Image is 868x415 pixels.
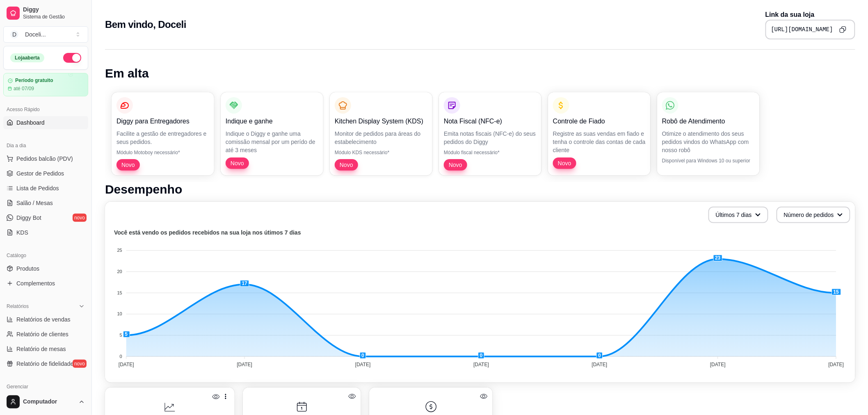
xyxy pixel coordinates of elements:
span: Lista de Pedidos [16,184,59,192]
span: Novo [227,159,247,167]
span: Pedidos balcão (PDV) [16,155,73,163]
div: Doceli ... [25,30,46,39]
a: Relatório de clientes [3,328,88,341]
div: Loja aberta [10,53,44,62]
div: Catálogo [3,249,88,262]
button: Kitchen Display System (KDS)Monitor de pedidos para áreas do estabelecimentoMódulo KDS necessário... [330,92,432,176]
tspan: [DATE] [355,362,371,367]
a: Relatórios de vendas [3,313,88,326]
p: Kitchen Display System (KDS) [335,116,427,126]
tspan: [DATE] [473,362,489,367]
span: Novo [118,161,138,169]
p: Facilite a gestão de entregadores e seus pedidos. [116,130,209,146]
p: Monitor de pedidos para áreas do estabelecimento [335,130,427,146]
tspan: 0 [120,354,122,359]
article: Período gratuito [15,78,53,84]
tspan: 15 [117,290,122,295]
span: Relatórios de vendas [16,315,71,324]
div: Acesso Rápido [3,103,88,116]
p: Módulo fiscal necessário* [444,149,537,156]
p: Disponível para Windows 10 ou superior [662,157,755,164]
span: Relatórios [7,303,29,310]
span: Relatório de clientes [16,330,69,338]
tspan: [DATE] [829,362,844,367]
tspan: [DATE] [119,362,134,367]
pre: [URL][DOMAIN_NAME] [771,25,833,34]
button: Pedidos balcão (PDV) [3,152,88,165]
span: Sistema de Gestão [23,14,85,20]
span: Complementos [16,279,55,287]
span: Novo [336,161,356,169]
p: Indique e ganhe [226,116,318,126]
div: Gerenciar [3,380,88,393]
span: D [10,30,18,39]
h1: Em alta [105,66,855,81]
tspan: 10 [117,312,122,317]
span: Relatório de mesas [16,345,66,353]
button: Nota Fiscal (NFC-e)Emita notas fiscais (NFC-e) do seus pedidos do DiggyMódulo fiscal necessário*Novo [439,92,541,176]
tspan: [DATE] [592,362,608,367]
span: KDS [16,228,28,237]
article: até 07/09 [14,85,34,92]
h1: Desempenho [105,182,855,197]
p: Nota Fiscal (NFC-e) [444,116,537,126]
button: Robô de AtendimentoOtimize o atendimento dos seus pedidos vindos do WhatsApp com nosso robôDispon... [657,92,760,176]
span: Computador [23,398,75,406]
p: Link da sua loja [765,10,855,20]
p: Módulo Motoboy necessário* [116,149,209,156]
a: DiggySistema de Gestão [3,3,88,23]
button: Controle de FiadoRegistre as suas vendas em fiado e tenha o controle das contas de cada clienteNovo [548,92,651,176]
tspan: 5 [120,333,122,337]
text: Você está vendo os pedidos recebidos na sua loja nos útimos 7 dias [114,230,301,236]
span: Diggy Bot [16,214,41,222]
p: Diggy para Entregadores [116,116,209,126]
p: Módulo KDS necessário* [335,149,427,156]
p: Indique o Diggy e ganhe uma comissão mensal por um perído de até 3 meses [226,130,318,154]
span: Dashboard [16,119,45,127]
h2: Bem vindo, Doceli [105,18,186,31]
a: Relatório de mesas [3,342,88,356]
span: Relatório de fidelidade [16,360,73,368]
button: Indique e ganheIndique o Diggy e ganhe uma comissão mensal por um perído de até 3 mesesNovo [221,92,323,176]
a: Período gratuitoaté 07/09 [3,73,88,96]
button: Diggy para EntregadoresFacilite a gestão de entregadores e seus pedidos.Módulo Motoboy necessário... [112,92,214,176]
tspan: 20 [117,269,122,274]
tspan: [DATE] [237,362,252,367]
tspan: 25 [117,248,122,253]
p: Registre as suas vendas em fiado e tenha o controle das contas de cada cliente [553,130,646,154]
a: Complementos [3,277,88,290]
a: Diggy Botnovo [3,211,88,224]
p: Robô de Atendimento [662,116,755,126]
a: Gestor de Pedidos [3,167,88,180]
a: Relatório de fidelidadenovo [3,357,88,370]
span: Produtos [16,265,39,273]
a: Dashboard [3,116,88,129]
button: Número de pedidos [777,207,850,223]
a: Lista de Pedidos [3,182,88,195]
a: Produtos [3,262,88,275]
span: Novo [445,161,466,169]
a: KDS [3,226,88,239]
button: Select a team [3,26,88,43]
p: Otimize o atendimento dos seus pedidos vindos do WhatsApp com nosso robô [662,130,755,154]
button: Alterar Status [63,53,81,63]
button: Copy to clipboard [836,23,849,36]
p: Controle de Fiado [553,116,646,126]
p: Emita notas fiscais (NFC-e) do seus pedidos do Diggy [444,130,537,146]
button: Últimos 7 dias [708,207,768,223]
span: Salão / Mesas [16,199,53,207]
a: Salão / Mesas [3,196,88,210]
span: Gestor de Pedidos [16,169,64,178]
button: Computador [3,392,88,412]
tspan: [DATE] [710,362,726,367]
span: Novo [555,159,575,167]
div: Dia a dia [3,139,88,152]
span: Diggy [23,6,85,14]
